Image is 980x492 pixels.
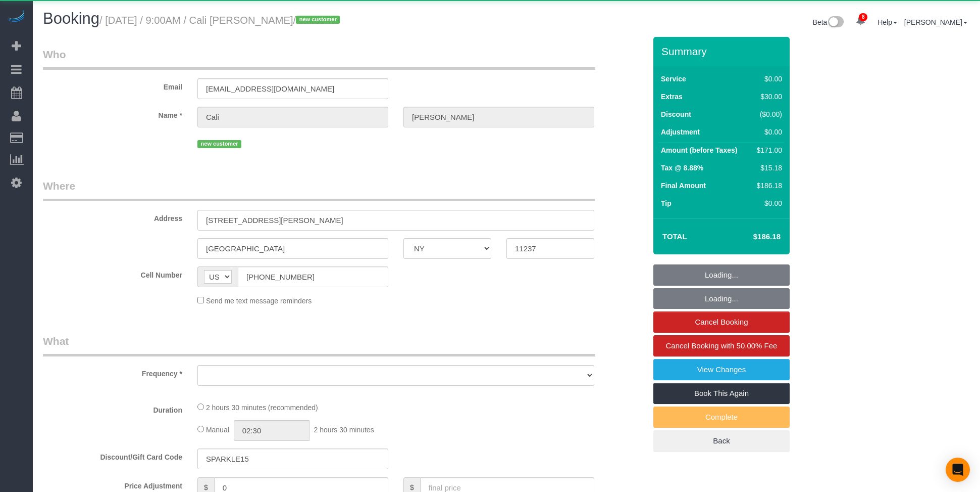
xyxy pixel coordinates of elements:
input: Email [197,78,388,99]
a: [PERSON_NAME] [904,18,967,26]
legend: What [43,334,595,356]
div: $0.00 [753,198,782,208]
span: 2 hours 30 minutes [314,426,374,434]
label: Cell Number [35,266,190,280]
small: / [DATE] / 9:00AM / Cali [PERSON_NAME] [99,15,343,26]
label: Adjustment [661,127,700,137]
h4: $186.18 [723,233,781,241]
span: new customer [197,140,241,148]
div: $30.00 [753,92,782,102]
label: Discount/Gift Card Code [35,449,190,462]
label: Tax @ 8.88% [661,163,703,173]
img: Automaid Logo [6,10,26,24]
label: Email [35,78,190,92]
label: Price Adjustment [35,477,190,491]
span: 8 [859,13,867,21]
span: / [293,15,343,26]
div: $171.00 [753,145,782,155]
h3: Summary [661,46,785,57]
a: View Changes [653,359,790,380]
input: Last Name [403,107,594,127]
div: ($0.00) [753,109,782,119]
a: Help [878,18,897,26]
input: City [197,238,388,259]
input: Zip Code [506,238,594,259]
span: 2 hours 30 minutes (recommended) [206,404,318,412]
a: Back [653,430,790,452]
label: Tip [661,198,672,208]
span: Manual [206,426,229,434]
strong: Total [662,232,687,241]
label: Amount (before Taxes) [661,145,737,155]
div: Open Intercom Messenger [946,458,970,482]
span: Cancel Booking with 50.00% Fee [666,341,778,350]
input: Cell Number [238,266,388,287]
label: Discount [661,109,691,119]
a: Cancel Booking [653,311,790,333]
span: new customer [296,16,340,24]
div: $186.18 [753,181,782,191]
legend: Who [43,47,595,70]
label: Service [661,74,686,84]
a: Book This Again [653,383,790,404]
a: Beta [813,18,844,26]
label: Extras [661,92,683,102]
label: Final Amount [661,181,706,191]
label: Name * [35,107,190,120]
span: Send me text message reminders [206,297,312,305]
a: 8 [851,10,870,32]
a: Cancel Booking with 50.00% Fee [653,335,790,356]
span: Booking [43,10,99,27]
input: First Name [197,107,388,127]
legend: Where [43,178,595,201]
label: Frequency * [35,365,190,379]
div: $15.18 [753,163,782,173]
label: Address [35,210,190,223]
div: $0.00 [753,127,782,137]
img: New interface [827,16,844,29]
label: Duration [35,401,190,415]
div: $0.00 [753,74,782,84]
